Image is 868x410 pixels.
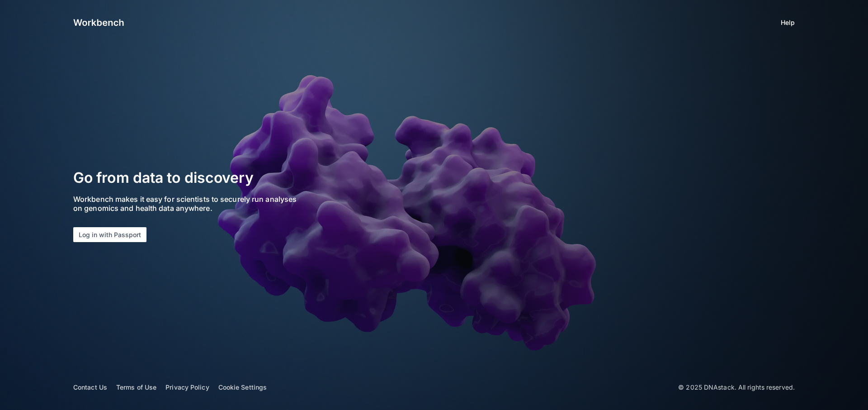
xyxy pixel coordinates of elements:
p: Workbench makes it easy for scientists to securely run analyses on genomics and health data anywh... [73,195,307,213]
a: Contact Us [73,383,107,391]
a: Help [781,18,795,27]
button: Log in with Passport [73,227,146,242]
a: Privacy Policy [165,383,209,391]
a: Terms of Use [116,383,156,391]
img: logo [73,17,124,28]
h2: Go from data to discovery [73,168,355,188]
a: Cookie Settings [218,383,267,391]
p: © 2025 DNAstack. All rights reserved. [678,383,795,392]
